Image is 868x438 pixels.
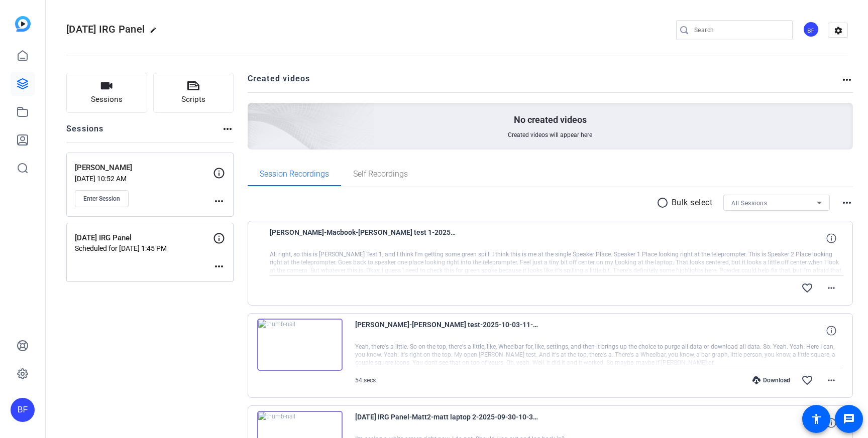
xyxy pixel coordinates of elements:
mat-icon: edit [150,27,162,39]
span: [DATE] IRG Panel-Matt2-matt laptop 2-2025-09-30-10-31-32-252-1 [355,411,541,435]
p: No created videos [514,114,587,126]
h2: Sessions [66,123,104,142]
div: BF [11,398,35,422]
p: Bulk select [672,197,713,209]
div: Download [747,376,795,384]
mat-icon: more_horiz [213,260,225,272]
mat-icon: accessibility [810,413,822,425]
h2: Created videos [248,73,841,92]
input: Search [694,24,785,36]
p: Scheduled for [DATE] 1:45 PM [75,244,213,252]
mat-icon: more_horiz [841,197,853,209]
button: Sessions [66,73,147,113]
mat-icon: message [843,413,855,425]
p: [DATE] IRG Panel [75,232,213,244]
span: 54 secs [355,377,376,384]
mat-icon: more_horiz [213,195,225,207]
p: [DATE] 10:52 AM [75,175,213,183]
mat-icon: settings [828,23,848,38]
mat-icon: more_horiz [841,74,853,86]
span: Created videos will appear here [508,131,592,139]
span: Session Recordings [260,170,329,178]
ngx-avatar: Brian Forrest [803,21,820,39]
span: Enter Session [83,195,120,203]
img: blue-gradient.svg [15,16,31,32]
mat-icon: more_horiz [825,282,837,294]
span: [PERSON_NAME]-Macbook-[PERSON_NAME] test 1-2025-10-06-15-48-59-626-0 [270,226,456,250]
img: thumb-nail [257,319,343,371]
span: [PERSON_NAME]-[PERSON_NAME] test-2025-10-03-11-01-35-773-0 [355,319,541,343]
span: Self Recordings [353,170,408,178]
span: Scripts [181,94,205,105]
span: Sessions [91,94,123,105]
button: Enter Session [75,190,129,207]
mat-icon: more_horiz [222,123,234,135]
span: [DATE] IRG Panel [66,23,145,35]
mat-icon: more_horiz [825,374,837,386]
mat-icon: favorite_border [801,374,813,386]
mat-icon: radio_button_unchecked [657,197,672,209]
div: BF [803,21,819,38]
p: [PERSON_NAME] [75,162,213,174]
button: Scripts [153,73,234,113]
mat-icon: favorite_border [801,282,813,294]
span: All Sessions [731,200,767,207]
img: Creted videos background [135,4,375,221]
